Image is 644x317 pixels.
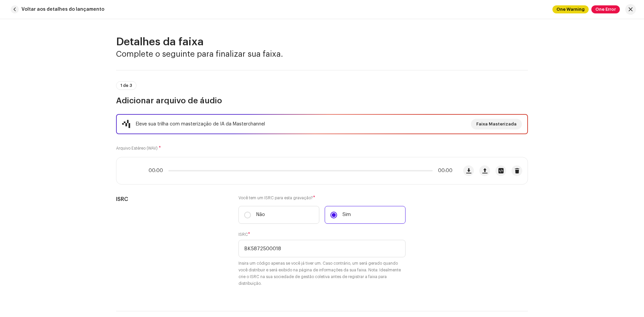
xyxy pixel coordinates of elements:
[435,168,452,173] span: 00:00
[238,240,406,257] input: ABXYZ#######
[149,168,166,173] span: 00:00
[471,119,522,129] button: Faixa Masterizada
[120,84,132,88] span: 1 de 3
[238,195,406,201] label: Você tem um ISRC para esta gravação?
[476,117,517,131] span: Faixa Masterizada
[116,95,528,106] h3: Adicionar arquivo de áudio
[116,49,528,59] h3: Complete o seguinte para finalizar sua faixa.
[116,35,528,49] h2: Detalhes da faixa
[256,211,265,218] p: Não
[136,120,265,128] div: Eleve sua trilha com masterização de IA da Masterchannel
[116,146,158,150] small: Arquivo Estéreo (WAV)
[116,195,228,203] h5: ISRC
[238,260,406,287] small: Insira um código apenas se você já tiver um. Caso contrário, um será gerado quando você distribui...
[342,211,351,218] p: Sim
[238,232,250,237] label: ISRC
